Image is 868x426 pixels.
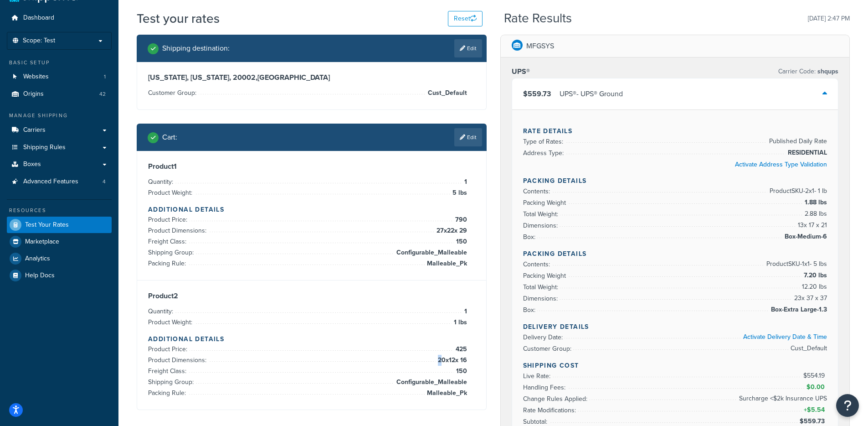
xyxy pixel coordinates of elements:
[767,186,827,197] span: Product SKU-2 x 1 - 1 lb
[454,128,482,146] a: Edit
[7,250,112,267] a: Analytics
[148,88,199,98] span: Customer Group:
[782,231,827,242] span: Box-Medium-6
[796,220,827,231] span: 13 x 17 x 21
[23,14,54,22] span: Dashboard
[523,260,552,269] span: Contents:
[7,59,112,67] div: Basic Setup
[803,371,827,380] span: $554.19
[7,173,112,190] a: Advanced Features4
[786,147,827,158] span: RESIDENTIAL
[25,238,59,246] span: Marketplace
[523,294,560,303] span: Dimensions:
[148,248,196,257] span: Shipping Group:
[523,371,553,381] span: Live Rate:
[148,377,196,387] span: Shipping Group:
[25,255,50,263] span: Analytics
[802,197,827,208] span: 1.88 lbs
[7,207,112,214] div: Resources
[523,137,565,146] span: Type of Rates:
[737,393,827,404] span: Surcharge <$2k Insurance UPS
[23,144,66,151] span: Shipping Rules
[7,139,112,156] a: Shipping Rules
[23,73,49,81] span: Websites
[394,377,467,388] span: Configurable_Malleable
[23,126,46,134] span: Carriers
[523,176,827,186] h4: Packing Details
[7,68,112,85] li: Websites
[769,304,827,315] span: Box-Extra Large-1.3
[148,188,195,197] span: Product Weight:
[25,221,69,229] span: Test Your Rates
[7,122,112,139] a: Carriers
[148,177,175,187] span: Quantity:
[7,112,112,119] div: Manage Shipping
[425,258,467,269] span: Malleable_Pk
[23,37,55,45] span: Scope: Test
[504,11,572,26] h2: Rate Results
[7,10,112,26] li: Dashboard
[162,44,230,52] h2: Shipping destination :
[523,148,566,158] span: Address Type:
[450,187,467,198] span: 5 lbs
[523,405,578,415] span: Rate Modifications:
[448,11,483,26] button: Reset
[426,88,467,99] span: Cust_Default
[7,156,112,173] a: Boxes
[807,405,827,415] span: $5.54
[453,214,467,225] span: 790
[767,136,827,147] span: Published Daily Rate
[148,162,475,171] h3: Product 1
[788,343,827,354] span: Cust_Default
[523,221,560,230] span: Dimensions:
[104,73,106,81] span: 1
[452,317,467,328] span: 1 lbs
[148,334,475,344] h4: Additional Details
[523,305,538,315] span: Box:
[148,317,195,327] span: Product Weight:
[764,259,827,270] span: Product SKU-1 x 1 - 5 lbs
[512,67,530,76] h3: UPS®
[7,267,112,284] a: Help Docs
[148,205,475,214] h4: Additional Details
[523,282,560,292] span: Total Weight:
[162,133,177,141] h2: Cart :
[23,161,41,168] span: Boxes
[148,344,190,354] span: Product Price:
[23,178,78,186] span: Advanced Features
[523,249,827,259] h4: Packing Details
[148,355,209,365] span: Product Dimensions:
[7,68,112,85] a: Websites1
[523,126,827,136] h4: Rate Details
[778,65,838,78] p: Carrier Code:
[137,10,220,27] h1: Test your rates
[99,90,106,98] span: 42
[425,388,467,399] span: Malleable_Pk
[462,177,467,187] span: 1
[148,73,475,82] h3: [US_STATE], [US_STATE], 20002 , [GEOGRAPHIC_DATA]
[148,215,190,224] span: Product Price:
[523,322,827,332] h4: Delivery Details
[523,394,590,404] span: Change Rules Applied:
[7,217,112,233] a: Test Your Rates
[523,361,827,370] h4: Shipping Cost
[802,208,827,219] span: 2.88 lbs
[454,39,482,57] a: Edit
[453,344,467,355] span: 425
[148,388,188,398] span: Packing Rule:
[808,12,850,25] p: [DATE] 2:47 PM
[454,236,467,247] span: 150
[462,306,467,317] span: 1
[148,237,189,246] span: Freight Class:
[7,234,112,250] a: Marketplace
[836,394,859,417] button: Open Resource Center
[800,416,827,426] span: $559.73
[434,225,467,236] span: 27 x 22 x 29
[792,293,827,304] span: 23 x 37 x 37
[103,178,106,186] span: 4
